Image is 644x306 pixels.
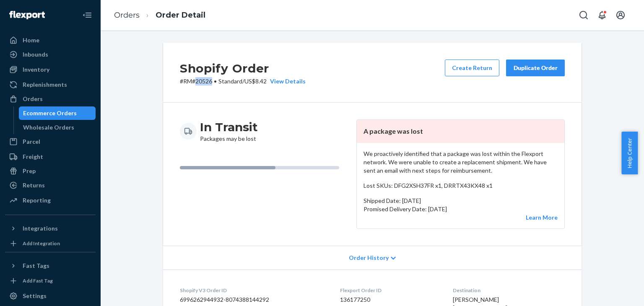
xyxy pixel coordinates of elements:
p: Lost SKUs: DFG2XSH37FR x1, DRRTX43KX48 x1 [364,182,558,190]
div: Settings [23,292,47,300]
ol: breadcrumbs [107,3,212,28]
button: Create Return [445,60,499,76]
div: Fast Tags [23,262,49,270]
a: Replenishments [5,78,96,91]
div: Wholesale Orders [23,123,74,132]
a: Add Integration [5,239,96,249]
button: Integrations [5,222,96,235]
div: Orders [23,95,43,103]
div: Ecommerce Orders [23,109,77,117]
dt: Shopify V3 Order ID [180,287,327,294]
button: Close Navigation [79,7,96,23]
a: Inventory [5,63,96,76]
dd: 6996262944932-8074388144292 [180,296,327,304]
a: Order Detail [156,10,205,20]
div: Parcel [23,137,40,146]
div: Integrations [23,224,58,233]
button: Open account menu [612,7,629,23]
div: Freight [23,153,43,161]
p: Promised Delivery Date: [DATE] [364,205,558,213]
div: Replenishments [23,80,67,89]
a: Settings [5,289,96,303]
img: Flexport logo [9,11,45,19]
button: Help Center [621,132,638,174]
div: Reporting [23,196,51,205]
div: Returns [23,181,45,189]
div: Packages may be lost [200,119,258,143]
div: Add Fast Tag [23,277,53,284]
button: Duplicate Order [506,60,565,76]
a: Parcel [5,135,96,148]
div: Inbounds [23,50,48,59]
h3: In Transit [200,119,258,135]
div: Home [23,36,39,44]
button: View Details [267,77,306,86]
div: Prep [23,167,36,175]
dt: Destination [453,287,565,294]
p: Shipped Date: [DATE] [364,197,558,205]
div: Inventory [23,65,49,74]
header: A package was lost [357,120,564,143]
a: Orders [5,92,96,106]
a: Orders [114,10,140,20]
a: Learn More [526,214,558,221]
h2: Shopify Order [180,60,306,77]
span: • [214,78,217,85]
dt: Flexport Order ID [340,287,439,294]
p: # RM#20526 / US$8.42 [180,77,306,86]
a: Wholesale Orders [19,121,96,134]
a: Reporting [5,194,96,207]
p: We proactively identified that a package was lost within the Flexport network. We were unable to ... [364,150,558,175]
span: Standard [218,78,242,85]
a: Freight [5,150,96,163]
a: Returns [5,179,96,192]
a: Add Fast Tag [5,276,96,286]
a: Ecommerce Orders [19,106,96,120]
a: Prep [5,164,96,178]
div: Add Integration [23,240,60,247]
button: Open notifications [594,7,610,23]
button: Open Search Box [575,7,592,23]
dd: 136177250 [340,296,439,304]
div: Duplicate Order [513,64,558,72]
a: Inbounds [5,48,96,61]
a: Home [5,34,96,47]
button: Fast Tags [5,259,96,272]
span: Order History [349,254,389,262]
